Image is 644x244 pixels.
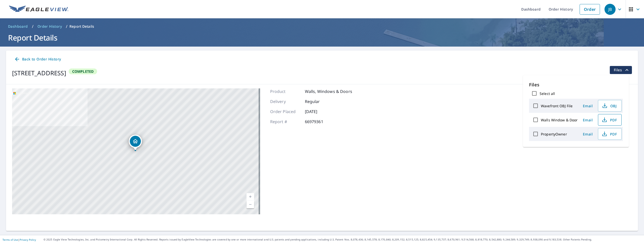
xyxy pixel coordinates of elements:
[247,193,254,201] a: Current Level 17, Zoom In
[270,119,300,125] p: Report #
[605,4,616,15] div: JB
[35,22,64,30] a: Order History
[582,103,594,108] span: Email
[305,119,335,125] p: 66979361
[598,114,622,126] button: PDF
[598,100,622,112] button: OBJ
[580,102,596,110] button: Email
[6,22,638,30] nav: breadcrumb
[37,24,62,29] span: Order History
[582,118,594,122] span: Email
[6,32,638,43] h1: Report Details
[3,238,18,241] a: Terms of Use
[601,103,617,109] span: OBJ
[270,98,300,104] p: Delivery
[270,109,300,115] p: Order Placed
[129,135,142,150] div: Dropped pin, building 1, Residential property, 416 Hickory Ave Middletown, OH 45044
[247,201,254,208] a: Current Level 17, Zoom Out
[12,55,63,64] a: Back to Order History
[305,98,335,104] p: Regular
[8,24,28,29] span: Dashboard
[582,132,594,136] span: Email
[541,103,573,108] label: Wavefront OBJ File
[580,116,596,124] button: Email
[305,88,352,94] p: Walls, Windows & Doors
[601,131,617,137] span: PDF
[541,118,578,122] label: Walls Window & Door
[529,81,623,88] p: Files
[614,67,630,73] span: Files
[580,130,596,138] button: Email
[598,128,622,140] button: PDF
[580,4,600,15] a: Order
[3,238,36,241] p: |
[66,23,67,29] li: /
[9,6,68,13] img: EV Logo
[69,69,97,74] span: Completed
[270,88,300,94] p: Product
[610,66,632,74] button: filesDropdownBtn-66979361
[305,109,335,115] p: [DATE]
[20,238,36,241] a: Privacy Policy
[541,132,567,136] label: PropertyOwner
[601,117,617,123] span: PDF
[69,24,94,29] p: Report Details
[6,22,30,30] a: Dashboard
[14,56,61,62] span: Back to Order History
[44,238,641,241] p: © 2025 Eagle View Technologies, Inc. and Pictometry International Corp. All Rights Reserved. Repo...
[32,23,33,29] li: /
[540,91,555,96] label: Select all
[12,68,66,78] div: [STREET_ADDRESS]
